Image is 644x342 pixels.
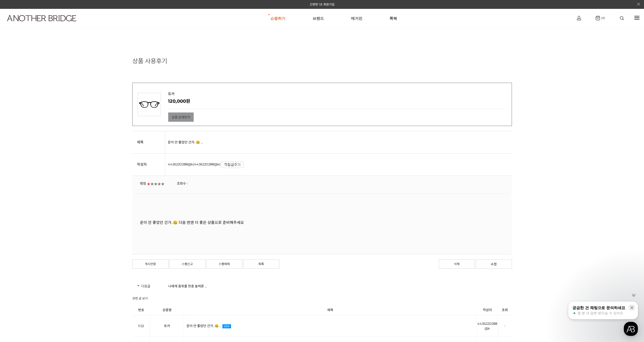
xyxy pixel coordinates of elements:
[477,305,498,315] th: 작성자
[168,97,507,104] p: 120,000원
[620,16,624,20] img: search
[140,181,146,185] strong: 평점
[389,9,397,27] a: 룩북
[270,9,285,27] a: 쇼핑하기
[147,182,164,186] img: 1점
[177,181,186,185] strong: 조회수
[243,260,279,269] a: 목록
[439,260,475,269] a: 삭제
[132,315,150,336] td: 1132
[596,16,605,20] a: (0)
[16,168,19,172] span: 홈
[600,16,605,20] span: (0)
[168,112,194,122] a: 상품 상세보기
[132,57,167,65] font: 상품 사용후기
[46,168,52,172] span: 대화
[65,160,97,173] a: 설정
[169,260,205,269] a: 스팸신고
[3,15,99,34] a: logo
[504,324,505,328] span: 1
[78,168,84,172] span: 설정
[150,305,184,315] th: 상품명
[310,3,335,6] a: 간편한 1초 회원가입
[168,92,175,96] a: 토카
[221,161,243,168] img: btn_point.gif
[477,315,498,336] td: 4436220288@k
[165,131,512,154] td: 운이 안 좋았던 건가..🤐 ...
[137,281,166,291] strong: 다음글
[132,154,165,176] th: 작성자
[186,324,222,328] a: 운이 안 좋았던 건가..🤐 ...
[187,181,188,186] span: 1
[222,324,231,328] img: NEW
[168,162,220,166] a: 4436220288@k(4436220288@k)
[2,160,33,173] a: 홈
[476,260,512,269] a: 수정
[164,324,170,328] span: 토카
[596,16,600,20] img: cart
[33,160,65,173] a: 대화
[140,219,504,226] div: 운이 안 좋았던 건가..🤐 다음 번엔 더 좋은 상품으로 준비해주세요
[498,305,512,315] th: 조회
[132,296,512,300] h3: 관련 글 보기
[313,9,324,27] a: 브랜드
[351,9,362,27] a: 매거진
[132,131,165,154] th: 제목
[166,281,388,291] a: 나에게 품위를 한층 높혀준 ...
[577,16,581,20] img: cart
[7,15,76,21] img: logo
[184,305,477,315] th: 제목
[132,260,169,269] a: 게시안함
[206,260,242,269] a: 스팸해제
[132,305,150,315] th: 번호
